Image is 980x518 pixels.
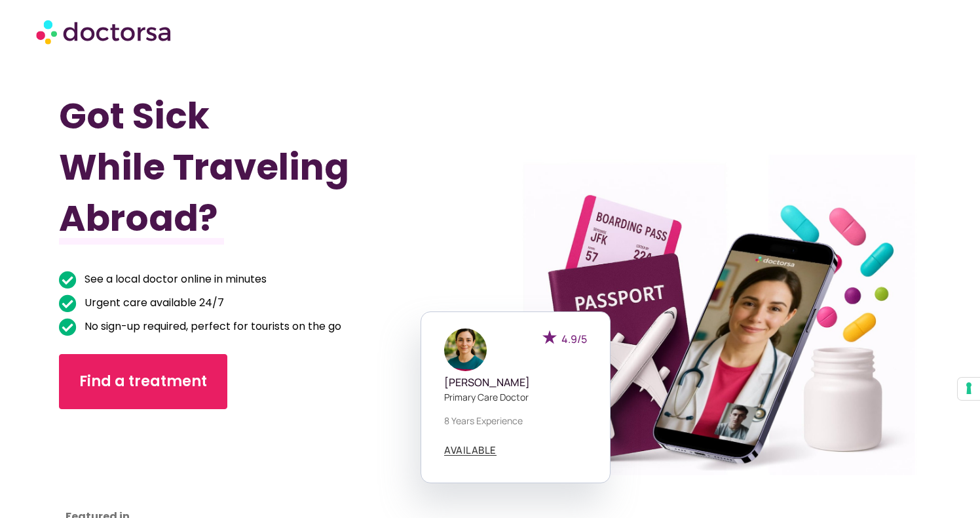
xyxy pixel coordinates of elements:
[79,371,207,392] span: Find a treatment
[444,445,497,456] a: AVAILABLE
[59,90,426,244] h1: Got Sick While Traveling Abroad?
[444,390,587,404] p: Primary care doctor
[59,354,227,409] a: Find a treatment
[958,378,980,400] button: Your consent preferences for tracking technologies
[444,445,497,455] span: AVAILABLE
[81,270,267,289] span: See a local doctor online in minutes
[444,414,587,428] p: 8 years experience
[81,317,341,336] span: No sign-up required, perfect for tourists on the go
[561,332,587,346] span: 4.9/5
[444,376,587,389] h5: [PERSON_NAME]
[81,294,224,312] span: Urgent care available 24/7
